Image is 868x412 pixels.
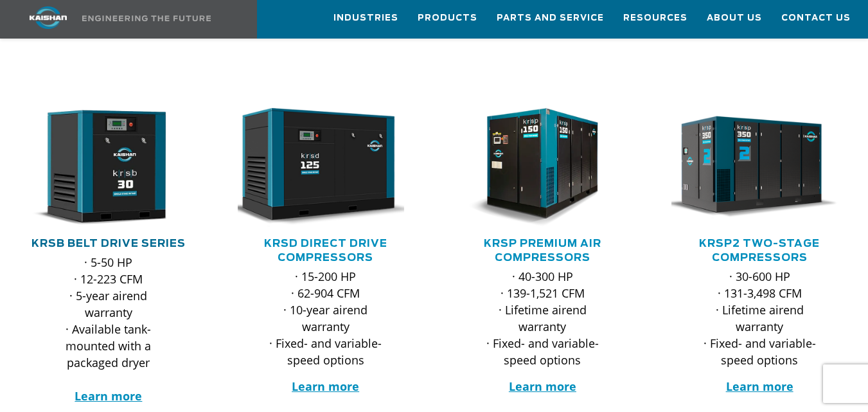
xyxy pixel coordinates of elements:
span: Parts and Service [497,11,604,26]
a: Learn more [509,379,576,394]
span: Contact Us [781,11,851,26]
div: krsb30 [21,108,197,227]
a: KRSP Premium Air Compressors [484,238,601,263]
img: krsp350 [662,108,838,227]
a: KRSB Belt Drive Series [31,238,186,249]
a: Learn more [75,388,142,404]
a: Contact Us [781,1,851,35]
img: Engineering the future [82,15,211,21]
span: Resources [623,11,687,26]
a: Learn more [292,379,359,394]
span: Industries [333,11,398,26]
a: KRSP2 Two-Stage Compressors [699,238,820,263]
a: Parts and Service [497,1,604,35]
div: krsp150 [455,108,631,227]
a: Industries [333,1,398,35]
img: krsb30 [11,108,187,227]
a: Resources [623,1,687,35]
img: krsd125 [228,108,404,227]
span: About Us [707,11,762,26]
div: krsp350 [671,108,847,227]
p: · 5-50 HP · 12-223 CFM · 5-year airend warranty · Available tank-mounted with a packaged dryer [46,254,171,404]
a: Products [418,1,477,35]
span: Products [418,11,477,26]
a: Learn more [726,379,793,394]
img: krsp150 [445,108,621,227]
a: About Us [707,1,762,35]
div: krsd125 [238,108,414,227]
a: KRSD Direct Drive Compressors [264,238,387,263]
p: · 15-200 HP · 62-904 CFM · 10-year airend warranty · Fixed- and variable-speed options [263,268,388,368]
p: · 40-300 HP · 139-1,521 CFM · Lifetime airend warranty · Fixed- and variable-speed options [481,268,605,368]
p: · 30-600 HP · 131-3,498 CFM · Lifetime airend warranty · Fixed- and variable-speed options [697,268,822,368]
